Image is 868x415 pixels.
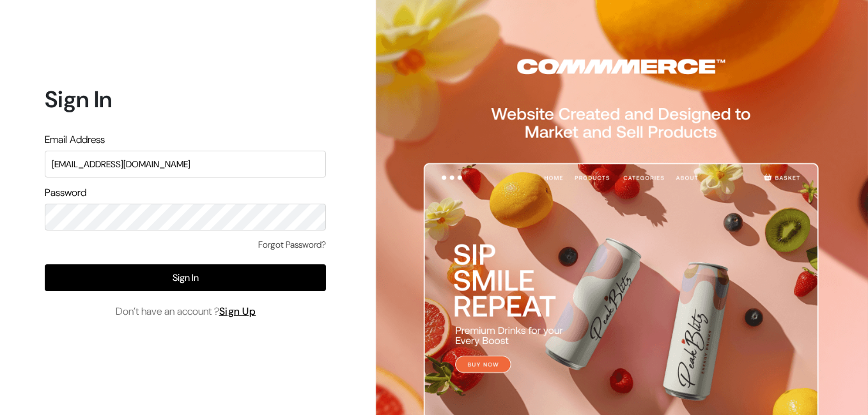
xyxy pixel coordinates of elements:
a: Forgot Password? [258,238,326,252]
button: Sign In [45,264,326,291]
label: Password [45,185,86,200]
span: Don’t have an account ? [116,304,256,319]
a: Sign Up [219,305,256,318]
label: Email Address [45,132,105,147]
h1: Sign In [45,86,326,113]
